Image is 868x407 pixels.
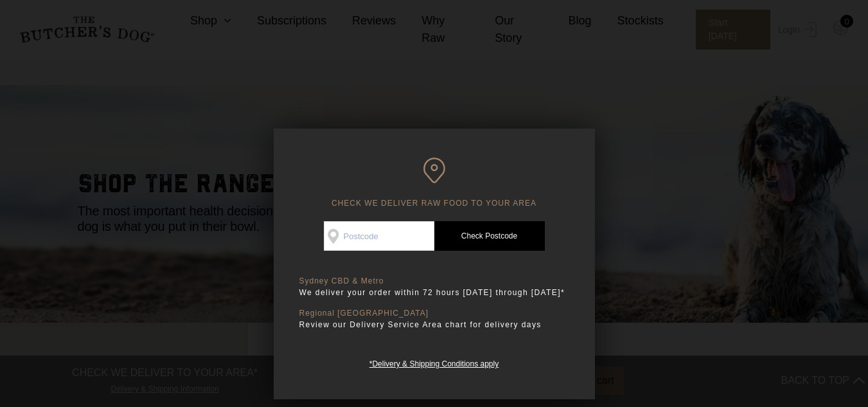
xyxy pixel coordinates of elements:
[324,221,434,251] input: Postcode
[299,286,569,299] p: We deliver your order within 72 hours [DATE] through [DATE]*
[299,318,569,331] p: Review our Delivery Service Area chart for delivery days
[299,309,569,318] p: Regional [GEOGRAPHIC_DATA]
[369,356,499,368] a: *Delivery & Shipping Conditions apply
[299,158,569,208] h6: CHECK WE DELIVER RAW FOOD TO YOUR AREA
[299,276,569,286] p: Sydney CBD & Metro
[434,221,545,251] a: Check Postcode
